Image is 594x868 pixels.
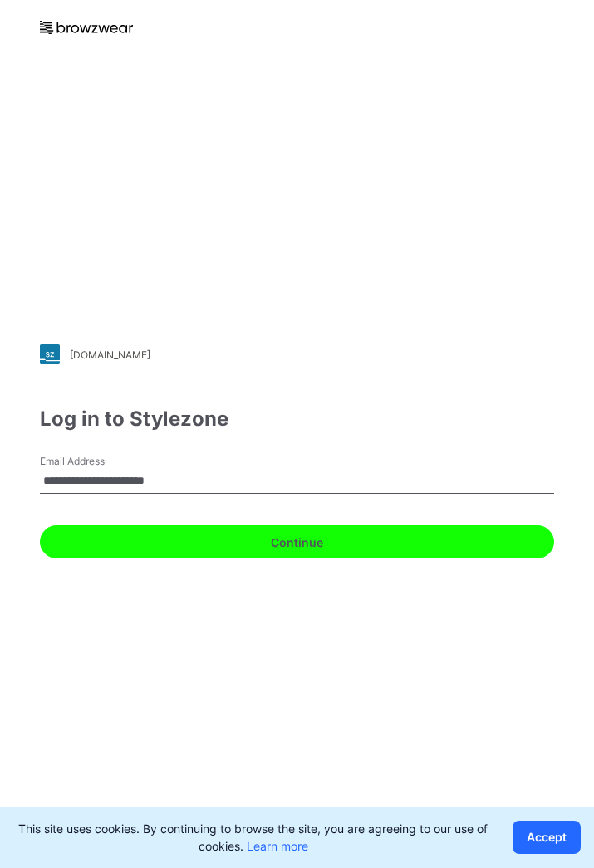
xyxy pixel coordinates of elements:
[40,525,554,558] button: Continue
[13,820,493,855] p: This site uses cookies. By continuing to browse the site, you are agreeing to our use of cookies.
[40,404,554,434] div: Log in to Stylezone
[513,821,581,854] button: Accept
[247,839,308,853] a: Learn more
[40,21,133,34] img: browzwear-logo.e42bd6dac1945053ebaf764b6aa21510.svg
[40,344,60,364] img: stylezone-logo.562084cfcfab977791bfbf7441f1a819.svg
[70,349,150,361] div: [DOMAIN_NAME]
[40,344,554,364] a: [DOMAIN_NAME]
[40,454,156,469] label: Email Address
